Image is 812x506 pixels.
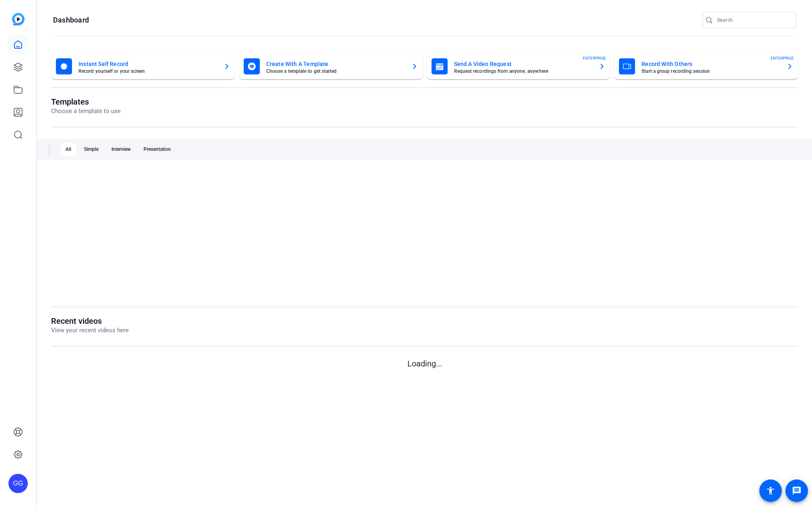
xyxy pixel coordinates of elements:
mat-card-title: Record With Others [641,59,780,69]
h1: Templates [51,97,121,107]
div: Simple [79,143,103,156]
input: Search [717,15,789,25]
button: Send A Video RequestRequest recordings from anyone, anywhereENTERPRISE [427,53,611,79]
span: ENTERPRISE [583,55,606,61]
button: Create With A TemplateChoose a template to get started [239,53,423,79]
mat-card-title: Create With A Template [266,59,405,69]
p: View your recent videos here [51,326,129,335]
p: Loading... [51,358,798,370]
mat-card-subtitle: Choose a template to get started [266,69,405,74]
p: Choose a template to use [51,107,121,116]
h1: Dashboard [53,15,89,25]
mat-icon: message [792,486,802,496]
button: Instant Self RecordRecord yourself or your screen [51,53,235,79]
h1: Recent videos [51,316,129,326]
mat-card-title: Send A Video Request [454,59,593,69]
div: Presentation [139,143,176,156]
mat-card-subtitle: Start a group recording session [641,69,780,74]
div: All [61,143,76,156]
mat-card-subtitle: Request recordings from anyone, anywhere [454,69,593,74]
img: blue-gradient.svg [12,13,25,25]
mat-icon: accessibility [766,486,775,496]
mat-card-subtitle: Record yourself or your screen [78,69,217,74]
mat-card-title: Instant Self Record [78,59,217,69]
span: ENTERPRISE [771,55,794,61]
button: Record With OthersStart a group recording sessionENTERPRISE [614,53,798,79]
div: GG [8,474,28,493]
div: Interview [107,143,136,156]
